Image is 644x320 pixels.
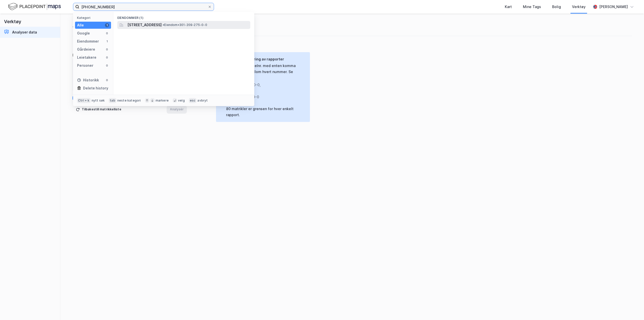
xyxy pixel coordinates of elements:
[226,94,302,100] div: 5001-414-398-0-0
[109,98,116,103] div: tab
[105,78,109,82] div: 0
[77,54,96,60] div: Leietakere
[77,38,99,44] div: Eiendommer
[73,22,632,30] div: Juridisk analyserapport
[619,296,644,320] iframe: Chat Widget
[77,16,111,20] div: Kategori
[73,106,125,114] button: Tilbakestill matrikkelliste
[77,98,91,103] div: Ctrl + k
[505,4,512,10] div: Kart
[79,3,208,11] input: Søk på adresse, matrikkel, gårdeiere, leietakere eller personer
[77,30,90,36] div: Google
[105,47,109,51] div: 0
[226,56,306,62] div: Tips for generering av rapporter
[105,63,109,68] div: 0
[73,52,187,58] div: Liste over matrikler som skal analyseres (komma eller ny linje)
[77,22,84,28] div: Alle
[77,77,99,83] div: Historikk
[77,46,95,52] div: Gårdeiere
[226,63,306,118] div: List opp matrikkelnr. med enten komma eller ny linje mellom hvert nummer. Se eksempel: 80 matrikl...
[599,4,628,10] div: [PERSON_NAME]
[189,98,197,103] div: esc
[226,88,302,94] div: 301-113-54-0-0 ,
[77,62,93,69] div: Personer
[12,29,37,35] div: Analyser data
[113,12,254,21] div: Eiendommer (1)
[105,31,109,35] div: 0
[226,82,302,88] div: 0301-208-667-0-0 ,
[92,99,105,103] div: nytt søk
[83,85,108,91] div: Delete history
[163,23,207,27] span: Eiendom • 301-209-275-0-0
[8,2,61,11] img: logo.f888ab2527a4732fd821a326f86c7f29.svg
[619,296,644,320] div: Kontrollprogram for chat
[105,39,109,43] div: 1
[572,4,586,10] div: Verktøy
[117,99,141,103] div: neste kategori
[105,55,109,59] div: 0
[163,23,164,27] span: •
[127,22,162,28] span: [STREET_ADDRESS]
[197,99,208,103] div: avbryt
[105,23,109,27] div: 1
[552,4,561,10] div: Bolig
[156,99,169,103] div: markere
[178,99,185,103] div: velg
[523,4,541,10] div: Mine Tags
